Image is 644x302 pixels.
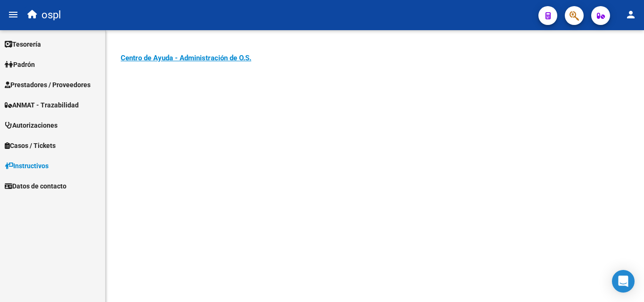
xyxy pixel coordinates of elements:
[5,181,66,191] span: Datos de contacto
[5,39,41,49] span: Tesorería
[612,270,635,293] div: Open Intercom Messenger
[5,120,58,131] span: Autorizaciones
[121,54,251,62] a: Centro de Ayuda - Administración de O.S.
[5,59,35,70] span: Padrón
[5,161,49,171] span: Instructivos
[625,9,636,20] mat-icon: person
[5,140,56,151] span: Casos / Tickets
[41,5,61,25] span: ospl
[5,100,79,110] span: ANMAT - Trazabilidad
[5,80,91,90] span: Prestadores / Proveedores
[8,9,19,20] mat-icon: menu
